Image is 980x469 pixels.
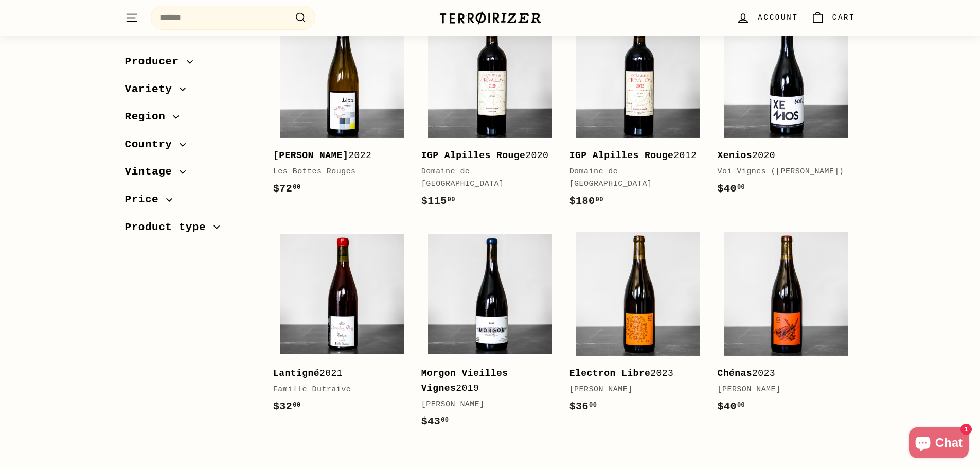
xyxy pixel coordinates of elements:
[569,166,697,190] div: Domaine de [GEOGRAPHIC_DATA]
[718,150,753,161] b: Xenios
[421,225,559,440] a: Morgon Vieilles Vignes2019[PERSON_NAME]
[125,136,180,153] span: Country
[421,150,526,161] b: IGP Alpilles Rouge
[718,183,745,195] span: $40
[758,12,798,23] span: Account
[125,216,257,244] button: Product type
[421,7,559,219] a: IGP Alpilles Rouge2020Domaine de [GEOGRAPHIC_DATA]
[595,196,603,203] sup: 00
[718,384,845,396] div: [PERSON_NAME]
[125,81,180,98] span: Variety
[730,3,804,33] a: Account
[273,148,401,163] div: 2022
[569,366,697,381] div: 2023
[832,12,856,23] span: Cart
[421,415,449,427] span: $43
[125,78,257,106] button: Variety
[421,368,508,393] b: Morgon Vieilles Vignes
[273,366,401,381] div: 2021
[718,225,856,425] a: Chénas2023[PERSON_NAME]
[125,133,257,161] button: Country
[273,7,411,207] a: [PERSON_NAME]2022Les Bottes Rouges
[125,161,257,188] button: Vintage
[273,401,301,412] span: $32
[569,384,697,396] div: [PERSON_NAME]
[448,196,455,203] sup: 00
[421,195,455,207] span: $115
[125,188,257,216] button: Price
[125,219,214,236] span: Product type
[569,225,707,425] a: Electron Libre2023[PERSON_NAME]
[589,402,597,409] sup: 00
[569,7,707,219] a: IGP Alpilles Rouge2012Domaine de [GEOGRAPHIC_DATA]
[569,401,597,412] span: $36
[273,225,411,425] a: Lantigné2021Famille Dutraive
[421,148,549,163] div: 2020
[441,416,449,424] sup: 00
[569,150,674,161] b: IGP Alpilles Rouge
[273,368,319,378] b: Lantigné
[805,3,862,33] a: Cart
[293,184,300,191] sup: 00
[273,384,401,396] div: Famille Dutraive
[273,166,401,178] div: Les Bottes Rouges
[737,402,745,409] sup: 00
[125,191,167,209] span: Price
[569,195,603,207] span: $180
[273,183,301,195] span: $72
[273,150,348,161] b: [PERSON_NAME]
[718,7,856,207] a: Xenios2020Voi Vignes ([PERSON_NAME])
[125,53,187,71] span: Producer
[737,184,745,191] sup: 00
[421,398,549,411] div: [PERSON_NAME]
[125,106,257,133] button: Region
[125,163,180,181] span: Vintage
[421,366,549,396] div: 2019
[125,108,173,126] span: Region
[718,166,845,178] div: Voi Vignes ([PERSON_NAME])
[569,148,697,163] div: 2012
[569,368,651,378] b: Electron Libre
[906,427,972,461] inbox-online-store-chat: Shopify online store chat
[718,401,745,412] span: $40
[293,402,300,409] sup: 00
[718,148,845,163] div: 2020
[421,166,549,190] div: Domaine de [GEOGRAPHIC_DATA]
[718,366,845,381] div: 2023
[125,50,257,78] button: Producer
[718,368,753,378] b: Chénas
